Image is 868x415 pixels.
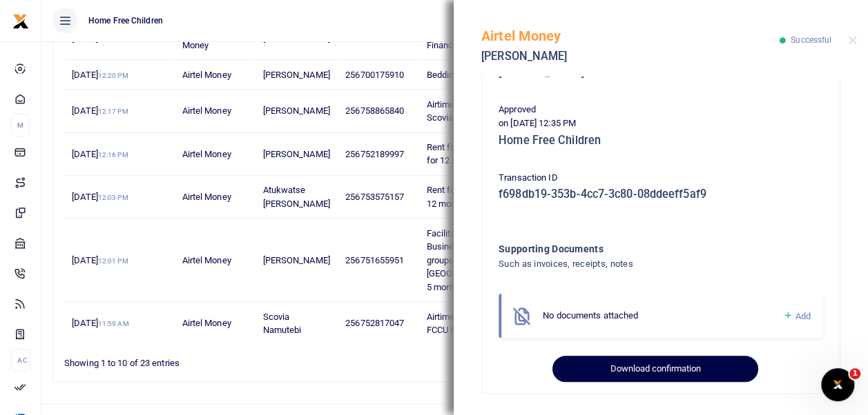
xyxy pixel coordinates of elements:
span: [PERSON_NAME] [262,70,329,80]
small: 12:17 PM [98,108,128,115]
span: No documents attached [543,310,638,321]
span: Beddings for Office [426,70,504,80]
span: Facilitation to Monitor Business grants and SILC groups in [GEOGRAPHIC_DATA] TC for 5 months [426,228,538,292]
a: logo-small logo-large logo-large [12,15,29,26]
span: Transport Refund to the Finance Manager [426,26,520,50]
span: [PERSON_NAME] [262,149,329,159]
span: Scovia Namutebi [262,312,301,336]
small: 12:03 PM [98,194,128,201]
span: Airtime for August and Sept FCCU Project [426,312,535,336]
div: Showing 1 to 10 of 23 entries [64,349,384,370]
h4: Such as invoices, receipts, notes [499,256,767,272]
small: 11:59 AM [98,320,129,327]
span: Rent for [PERSON_NAME] for 12 months [426,142,527,166]
small: 12:16 PM [98,151,128,159]
span: [DATE] [72,318,128,328]
span: [DATE] [72,149,128,159]
button: Download confirmation [552,356,758,382]
span: [DATE] [72,105,128,116]
h5: Home Free Children [499,134,823,148]
h5: Airtel Money [481,28,780,44]
a: Add [782,308,811,324]
span: 256752189997 [345,149,404,159]
span: Airtel Money [182,149,231,159]
span: Add [795,311,811,321]
span: [DATE] [72,192,128,202]
p: Transaction ID [499,171,823,185]
li: Ac [11,349,30,372]
span: 256753575157 [345,192,404,202]
span: Airtel Money [182,255,231,265]
img: logo-small [12,13,29,30]
span: 256700175910 [345,70,404,80]
span: Airtel Money [182,318,231,328]
span: Successful [791,35,831,45]
span: Airtel Money [182,105,231,116]
span: MTN Mobile Money [182,26,230,50]
p: Approved [499,103,823,117]
h4: Supporting Documents [499,241,767,256]
span: Home Free Children [83,14,168,27]
span: Atukwatse [PERSON_NAME] [262,185,329,209]
span: 256758865840 [345,105,404,116]
span: Airtime for Aug and Sept Scovia [426,99,522,123]
span: [PERSON_NAME] [262,105,329,116]
iframe: Intercom live chat [821,368,854,401]
button: Close [848,36,857,45]
span: Airtel Money [182,70,231,80]
li: M [11,114,30,136]
span: [DATE] [72,70,128,80]
span: 256751655951 [345,255,404,265]
span: Airtel Money [182,192,231,202]
span: Rent for Nakimera Melon for 12 months [426,185,539,209]
small: 12:20 PM [98,72,128,79]
h5: [PERSON_NAME] [481,50,780,63]
span: [DATE] [72,255,128,265]
small: 12:01 PM [98,257,128,265]
span: [PERSON_NAME] [262,255,329,265]
span: 1 [849,368,860,379]
span: 256752817047 [345,318,404,328]
h5: f698db19-353b-4cc7-3c80-08ddeeff5af9 [499,188,823,201]
p: on [DATE] 12:35 PM [499,117,823,131]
